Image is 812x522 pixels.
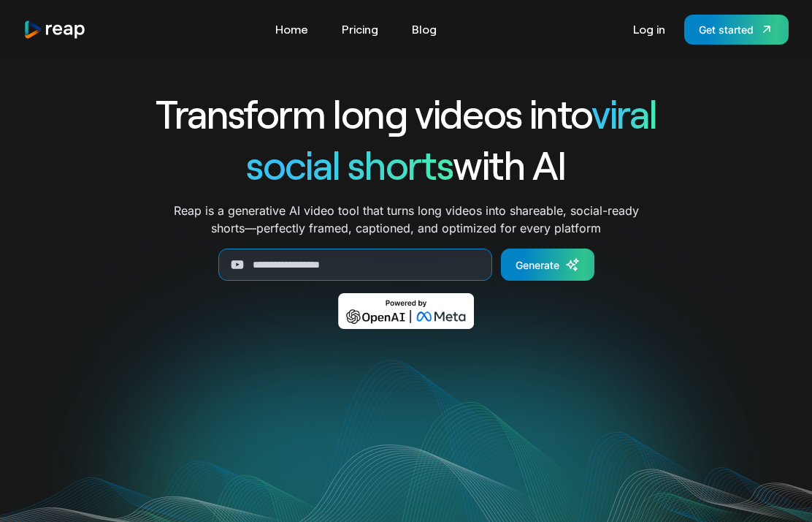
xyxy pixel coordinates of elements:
h1: with AI [102,139,710,190]
form: Generate Form [102,249,710,281]
a: Home [268,18,315,41]
h1: Transform long videos into [102,88,710,139]
p: Reap is a generative AI video tool that turns long videos into shareable, social-ready shorts—per... [174,202,639,237]
div: Get started [699,22,754,37]
img: reap logo [23,20,86,39]
a: Blog [405,18,444,41]
div: Generate [516,257,559,273]
a: home [23,20,86,39]
span: viral [591,89,656,137]
img: Powered by OpenAI & Meta [338,293,475,329]
a: Get started [684,15,789,45]
a: Pricing [334,18,386,41]
a: Log in [626,18,673,41]
span: social shorts [246,140,453,188]
a: Generate [501,249,594,281]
